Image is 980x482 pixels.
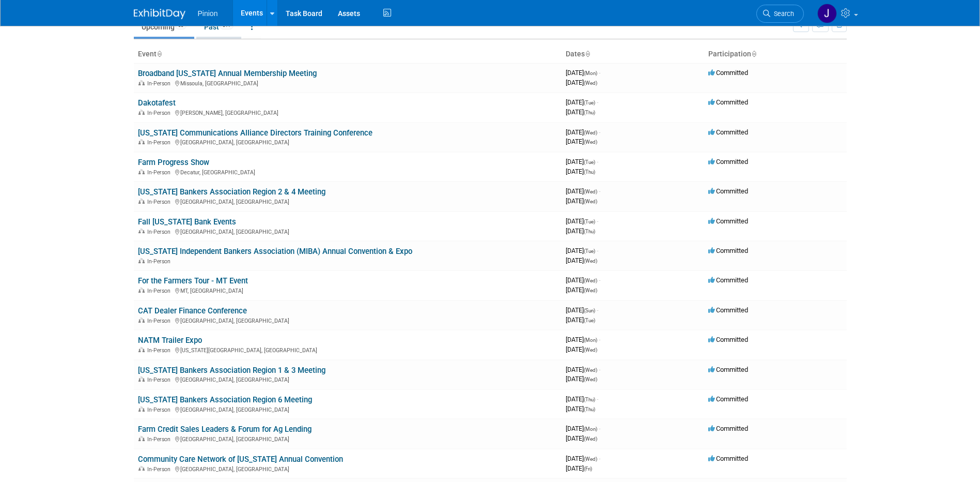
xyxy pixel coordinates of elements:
img: In-Person Event [138,288,145,293]
div: [GEOGRAPHIC_DATA], [GEOGRAPHIC_DATA] [138,375,557,383]
a: Dakotafest [138,98,176,108]
span: [DATE] [566,197,597,205]
span: (Wed) [584,376,597,382]
span: (Wed) [584,199,597,204]
span: (Wed) [584,139,597,145]
div: [GEOGRAPHIC_DATA], [GEOGRAPHIC_DATA] [138,138,557,146]
span: (Mon) [584,337,597,343]
span: [DATE] [566,306,598,314]
span: - [599,276,600,284]
img: In-Person Event [138,169,145,174]
span: [DATE] [566,247,598,254]
span: [DATE] [566,405,595,413]
a: For the Farmers Tour - MT Event [138,276,248,285]
span: [DATE] [566,425,600,432]
div: [GEOGRAPHIC_DATA], [GEOGRAPHIC_DATA] [138,464,557,473]
a: Fall [US_STATE] Bank Events [138,217,236,227]
img: In-Person Event [138,110,145,115]
span: [DATE] [566,257,597,264]
span: Search [770,10,794,18]
span: - [597,98,598,106]
span: In-Person [147,436,174,443]
a: Farm Progress Show [138,158,209,167]
img: In-Person Event [138,80,145,85]
span: - [599,425,600,432]
span: (Tue) [584,248,595,254]
span: (Thu) [584,169,595,175]
a: Broadband [US_STATE] Annual Membership Meeting [138,69,317,78]
span: (Fri) [584,466,592,472]
span: (Wed) [584,130,597,135]
span: (Thu) [584,406,595,412]
span: [DATE] [566,79,597,86]
span: Committed [708,98,748,106]
div: [GEOGRAPHIC_DATA], [GEOGRAPHIC_DATA] [138,197,557,205]
span: (Wed) [584,80,597,86]
span: [DATE] [566,375,597,383]
span: (Tue) [584,318,595,323]
span: Committed [708,247,748,254]
span: Committed [708,395,748,403]
span: - [599,455,600,462]
span: Committed [708,128,748,136]
span: - [599,336,600,343]
div: Missoula, [GEOGRAPHIC_DATA] [138,79,557,87]
span: [DATE] [566,464,592,472]
span: [DATE] [566,158,598,165]
span: In-Person [147,318,174,324]
span: [DATE] [566,286,597,294]
span: [DATE] [566,138,597,145]
a: [US_STATE] Communications Alliance Directors Training Conference [138,128,372,138]
span: In-Person [147,199,174,205]
span: (Wed) [584,367,597,373]
span: [DATE] [566,276,600,284]
span: (Wed) [584,456,597,462]
span: Committed [708,69,748,77]
div: [PERSON_NAME], [GEOGRAPHIC_DATA] [138,108,557,116]
span: Committed [708,187,748,195]
span: - [599,187,600,195]
span: - [597,158,598,165]
span: In-Person [147,169,174,176]
img: In-Person Event [138,406,145,412]
div: [GEOGRAPHIC_DATA], [GEOGRAPHIC_DATA] [138,316,557,324]
span: [DATE] [566,168,595,175]
th: Dates [562,46,704,63]
span: In-Person [147,80,174,87]
th: Participation [704,46,847,63]
img: In-Person Event [138,229,145,234]
img: ExhibitDay [134,9,185,19]
span: Committed [708,306,748,314]
span: (Tue) [584,100,595,106]
span: (Tue) [584,159,595,165]
span: [DATE] [566,434,597,442]
span: [DATE] [566,217,598,225]
span: (Tue) [584,219,595,224]
span: - [599,366,600,373]
span: (Wed) [584,288,597,293]
span: In-Person [147,110,174,116]
span: (Wed) [584,278,597,283]
span: In-Person [147,258,174,265]
span: (Wed) [584,258,597,264]
span: [DATE] [566,128,600,136]
span: [DATE] [566,69,600,77]
span: [DATE] [566,316,595,324]
span: [DATE] [566,227,595,235]
span: (Thu) [584,110,595,115]
a: CAT Dealer Finance Conference [138,306,247,315]
span: Committed [708,455,748,462]
span: In-Person [147,347,174,354]
span: [DATE] [566,455,600,462]
span: [DATE] [566,336,600,343]
img: Jennifer Plumisto [817,4,837,23]
span: (Mon) [584,70,597,76]
a: [US_STATE] Bankers Association Region 1 & 3 Meeting [138,366,325,375]
span: - [597,306,598,314]
span: In-Person [147,466,174,473]
div: [GEOGRAPHIC_DATA], [GEOGRAPHIC_DATA] [138,227,557,235]
span: [DATE] [566,395,598,403]
img: In-Person Event [138,139,145,144]
th: Event [134,46,562,63]
img: In-Person Event [138,258,145,263]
